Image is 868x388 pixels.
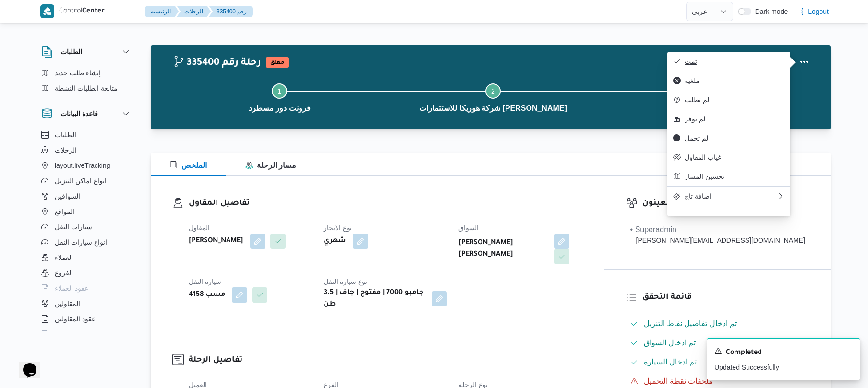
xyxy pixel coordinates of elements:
button: السواقين [37,188,135,204]
button: متابعة الطلبات النشطة [37,81,135,96]
button: عقود العملاء [37,281,135,296]
button: الطلبات [41,46,132,58]
span: انواع سيارات النقل [55,236,107,248]
b: Center [82,8,105,15]
span: متابعة الطلبات النشطة [55,82,118,94]
span: الفروع [55,267,73,279]
b: جامبو 7000 | مفتوح | جاف | 3.5 طن [324,287,425,310]
button: المواقع [37,204,135,219]
div: قاعدة البيانات [34,127,139,335]
button: إنشاء طلب جديد [37,65,135,81]
span: Completed [726,347,762,359]
span: اضافة تاج [685,192,777,200]
button: ملغيه [667,71,790,90]
button: Logout [793,2,832,21]
button: اجهزة التليفون [37,327,135,342]
button: Actions [794,53,813,72]
span: المقاولين [55,298,80,309]
button: تم ادخال السيارة [627,354,809,370]
span: إنشاء طلب جديد [55,67,101,79]
button: الطلبات [37,127,135,142]
button: اضافة تاج [667,186,790,206]
button: لم تحمل [667,129,790,148]
span: ملغيه [685,77,784,84]
h3: المعينون [642,197,809,210]
button: الفروع [37,265,135,281]
span: Dark mode [751,8,788,15]
span: تم ادخال السيارة [644,356,697,368]
span: نوع الايجار [324,224,352,232]
button: لم توفر [667,109,790,129]
span: السواقين [55,190,80,202]
button: الرحلات [177,6,211,17]
span: عقود العملاء [55,282,88,294]
h3: الطلبات [60,46,82,58]
button: انواع اماكن التنزيل [37,173,135,188]
span: 1 [277,87,281,95]
div: الطلبات [34,65,139,100]
span: Logout [808,6,829,17]
span: فرونت دور مسطرد [249,103,311,114]
span: الرحلات [55,144,77,156]
span: تم ادخال السواق [644,337,696,349]
span: الملخص [170,161,207,169]
button: فرونت دور مسطرد [600,72,813,122]
span: معلق [266,57,289,68]
div: [PERSON_NAME][EMAIL_ADDRESS][DOMAIN_NAME] [630,235,805,246]
button: انواع سيارات النقل [37,235,135,250]
button: 335400 رقم [209,6,253,17]
button: لم تطلب [667,90,790,109]
span: الطلبات [55,129,76,141]
b: [PERSON_NAME] [PERSON_NAME] [458,237,548,260]
h2: 335400 رحلة رقم [173,57,261,70]
img: X8yXhbKr1z7QwAAAABJRU5ErkJggg== [40,4,54,18]
div: Notification [714,346,853,359]
span: مسار الرحلة [245,161,296,169]
button: الرئيسيه [145,6,179,17]
span: لم تطلب [685,96,784,104]
h3: تفاصيل المقاول [189,197,582,210]
b: [PERSON_NAME] [189,235,243,247]
span: تم ادخال تفاصيل نفاط التنزيل [644,318,737,329]
b: مسب 4158 [189,289,225,301]
b: معلق [270,60,284,66]
button: العملاء [37,250,135,265]
button: سيارات النقل [37,219,135,235]
span: تم ادخال السيارة [644,358,697,366]
span: تحسين المسار [685,173,784,180]
button: غياب المقاول [667,148,790,167]
span: تمت [685,58,784,65]
button: layout.liveTracking [37,158,135,173]
span: ملحقات نقطة التحميل [644,376,713,387]
span: غياب المقاول [685,153,784,161]
span: سيارة النقل [189,278,221,285]
p: Updated Successfully [714,363,853,373]
span: ملحقات نقطة التحميل [644,377,713,385]
b: شهري [324,235,346,247]
button: الرحلات [37,142,135,158]
h3: قاعدة البيانات [60,108,98,119]
span: تم ادخال السواق [644,339,696,347]
span: المواقع [55,206,74,217]
button: تمت [667,52,790,71]
span: المقاول [189,224,210,232]
span: انواع اماكن التنزيل [55,175,107,187]
button: تم ادخال السواق [627,335,809,351]
iframe: chat widget [10,350,40,378]
button: قاعدة البيانات [41,108,132,119]
span: نوع سيارة النقل [324,278,367,285]
button: فرونت دور مسطرد [173,72,386,122]
span: العملاء [55,252,73,263]
span: سيارات النقل [55,221,92,233]
span: لم توفر [685,115,784,123]
span: عقود المقاولين [55,313,96,325]
span: تم ادخال تفاصيل نفاط التنزيل [644,319,737,328]
button: تحسين المسار [667,167,790,186]
h3: تفاصيل الرحلة [189,354,582,367]
span: • Superadmin mohamed.nabil@illa.com.eg [630,224,805,246]
button: شركة هوريكا للاستثمارات [PERSON_NAME] [386,72,600,122]
button: تم ادخال تفاصيل نفاط التنزيل [627,316,809,331]
span: اجهزة التليفون [55,329,95,340]
span: 2 [491,87,495,95]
